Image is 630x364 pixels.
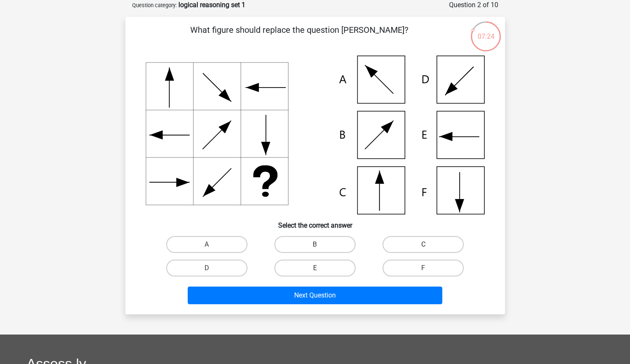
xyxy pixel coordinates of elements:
[139,215,492,229] h6: Select the correct answer
[470,21,502,42] div: 07:24
[166,236,247,253] label: A
[166,260,247,276] label: D
[383,260,464,276] label: F
[188,287,442,304] button: Next Question
[132,2,177,8] small: Question category:
[383,236,464,253] label: C
[178,1,245,9] strong: logical reasoning set 1
[139,24,460,49] p: What figure should replace the question [PERSON_NAME]?
[274,236,356,253] label: B
[274,260,356,276] label: E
